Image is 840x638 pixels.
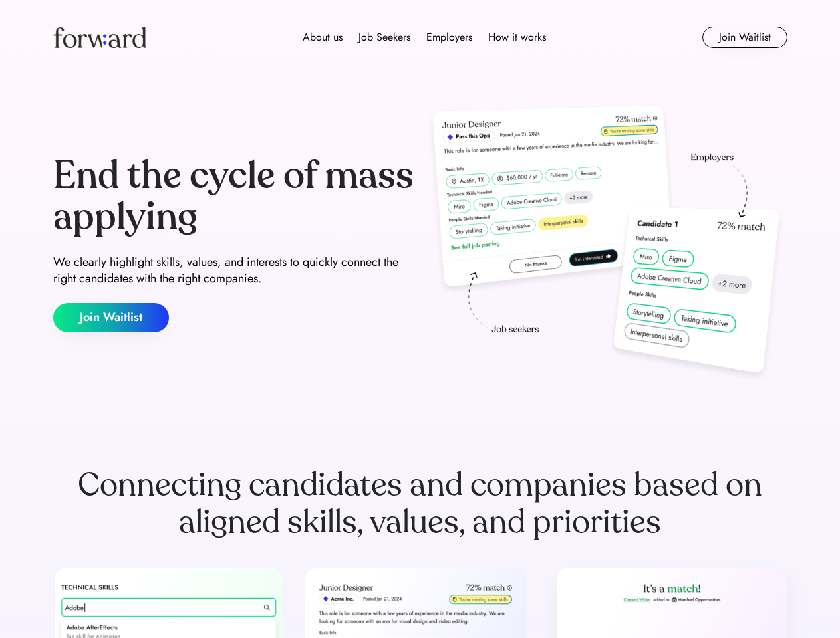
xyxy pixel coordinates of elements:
button: Join Waitlist [53,303,169,332]
img: hero-image.png [426,101,787,387]
div: Job Seekers [358,29,410,45]
div: Employers [426,29,472,45]
div: Connecting candidates and companies based on aligned skills, values, and priorities [53,467,787,541]
div: End the cycle of mass applying [53,156,415,237]
button: Join Waitlist [702,27,787,48]
div: About us [303,29,343,45]
div: How it works [488,29,546,45]
img: Forward logo [53,27,146,48]
div: We clearly highlight skills, values, and interests to quickly connect the right candidates with t... [53,254,415,287]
